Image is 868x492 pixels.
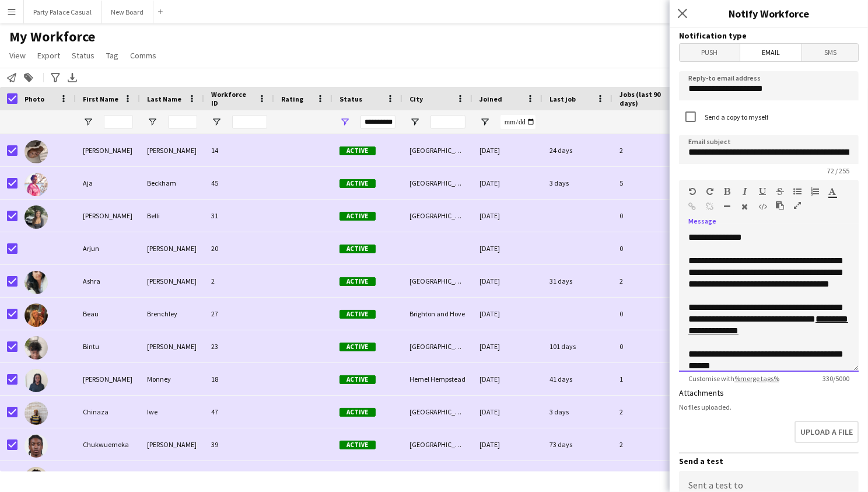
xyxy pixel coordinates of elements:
[339,95,362,103] span: Status
[24,95,44,103] span: Photo
[542,134,612,166] div: 24 days
[818,166,859,175] span: 72 / 255
[723,202,731,211] button: Horizontal Line
[758,202,766,211] button: HTML Code
[802,44,858,61] span: SMS
[402,298,473,330] div: Brighton and Hove
[5,71,19,85] app-action-btn: Notify workforce
[24,1,101,23] button: Party Palace Casual
[339,277,376,286] span: Active
[480,117,490,127] button: Open Filter Menu
[281,95,303,103] span: Rating
[339,179,376,188] span: Active
[140,428,204,460] div: [PERSON_NAME]
[24,369,48,392] img: Charissa Monney
[473,363,542,395] div: [DATE]
[542,167,612,199] div: 3 days
[793,187,801,196] button: Unordered List
[402,167,473,199] div: [GEOGRAPHIC_DATA]
[76,330,140,362] div: Bintu
[24,434,48,458] img: Chukwuemeka Okafor
[402,428,473,460] div: [GEOGRAPHIC_DATA]
[24,336,48,360] img: Bintu Thomas
[339,146,376,155] span: Active
[339,408,376,417] span: Active
[24,271,48,294] img: Ashra Nandan
[612,265,688,297] div: 2
[76,167,140,199] div: Aja
[204,167,274,199] div: 45
[680,44,740,61] span: Push
[24,140,48,163] img: Adwoa Afriyie
[5,48,30,63] a: View
[24,303,48,327] img: Beau Brenchley
[473,167,542,199] div: [DATE]
[402,363,473,395] div: Hemel Hempstead
[140,330,204,362] div: [PERSON_NAME]
[24,402,48,425] img: Chinaza Iwe
[741,202,749,211] button: Clear Formatting
[473,428,542,460] div: [DATE]
[612,134,688,166] div: 2
[473,396,542,428] div: [DATE]
[140,200,204,232] div: Belli
[679,30,859,41] h3: Notification type
[204,428,274,460] div: 39
[9,50,26,61] span: View
[339,310,376,319] span: Active
[72,50,94,61] span: Status
[140,167,204,199] div: Beckham
[24,173,48,196] img: Aja Beckham
[140,232,204,264] div: [PERSON_NAME]
[542,428,612,460] div: 73 days
[339,441,376,449] span: Active
[688,187,696,196] button: Undo
[811,187,819,196] button: Ordered List
[473,134,542,166] div: [DATE]
[204,298,274,330] div: 27
[204,232,274,264] div: 20
[204,265,274,297] div: 2
[679,388,724,398] label: Attachments
[612,428,688,460] div: 2
[48,71,62,85] app-action-btn: Advanced filters
[402,330,473,362] div: [GEOGRAPHIC_DATA]
[33,48,65,63] a: Export
[402,200,473,232] div: [GEOGRAPHIC_DATA]
[776,201,784,210] button: Paste as plain text
[402,396,473,428] div: [GEOGRAPHIC_DATA]
[76,396,140,428] div: Chinaza
[776,187,784,196] button: Strikethrough
[758,187,766,196] button: Underline
[232,115,267,129] input: Workforce ID Filter Input
[612,200,688,232] div: 0
[76,428,140,460] div: Chukwuemeka
[339,245,376,253] span: Active
[473,330,542,362] div: [DATE]
[619,90,667,107] span: Jobs (last 90 days)
[723,187,731,196] button: Bold
[339,117,350,127] button: Open Filter Menu
[204,330,274,362] div: 23
[612,363,688,395] div: 1
[76,200,140,232] div: [PERSON_NAME]
[83,95,118,103] span: First Name
[204,396,274,428] div: 47
[211,90,253,107] span: Workforce ID
[612,330,688,362] div: 0
[612,232,688,264] div: 0
[101,48,123,63] a: Tag
[734,374,779,383] a: %merge tags%
[473,200,542,232] div: [DATE]
[740,44,802,61] span: Email
[140,134,204,166] div: [PERSON_NAME]
[670,6,868,21] h3: Notify Workforce
[140,363,204,395] div: Monney
[612,298,688,330] div: 0
[168,115,197,129] input: Last Name Filter Input
[140,265,204,297] div: [PERSON_NAME]
[204,134,274,166] div: 14
[24,205,48,229] img: Amelia Belli
[65,71,79,85] app-action-btn: Export XLSX
[204,363,274,395] div: 18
